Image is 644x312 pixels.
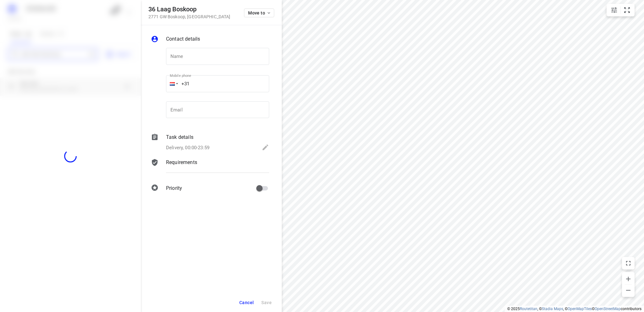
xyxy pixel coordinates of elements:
h5: 36 Laag Boskoop [148,6,230,13]
p: Contact details [166,35,200,43]
span: Move to [248,10,271,15]
div: Contact details [151,35,269,44]
span: Cancel [239,300,254,305]
a: Routetitan [520,307,537,311]
svg: Edit [262,144,269,151]
button: Cancel [237,297,256,308]
input: 1 (702) 123-4567 [166,75,269,92]
button: Move to [244,9,274,17]
p: Task details [166,133,193,141]
button: Map settings [608,4,620,16]
label: Mobile phone [170,74,191,77]
p: Requirements [166,159,197,166]
a: OpenStreetMap [595,307,621,311]
div: Task detailsDelivery, 00:00-23:59 [151,133,269,152]
p: Priority [166,184,182,192]
a: Stadia Maps [542,307,563,311]
button: Fit zoom [621,4,633,16]
div: Requirements [151,159,269,178]
div: Netherlands: + 31 [166,75,178,92]
div: small contained button group [607,4,635,16]
li: © 2025 , © , © © contributors [507,307,641,311]
p: 2771 GW Boskoop , [GEOGRAPHIC_DATA] [148,14,230,19]
a: OpenMapTiles [568,307,592,311]
p: Delivery, 00:00-23:59 [166,144,209,151]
